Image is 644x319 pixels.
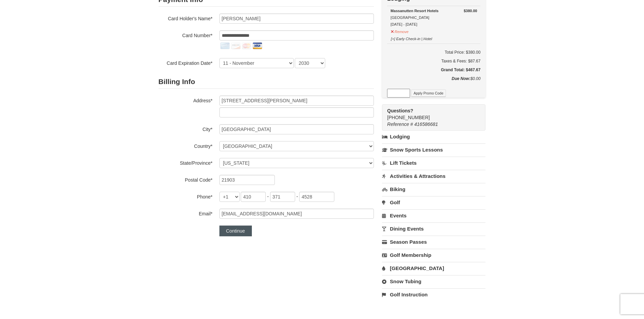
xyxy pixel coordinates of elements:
button: Continue [219,225,252,236]
label: Email* [159,209,213,217]
label: Postal Code* [159,175,213,183]
a: Activities & Attractions [382,170,485,182]
label: State/Province* [159,158,213,166]
span: Reference # [387,122,413,127]
input: Postal Code [219,175,275,185]
strong: Due Now: [452,76,470,81]
span: [PHONE_NUMBER] [387,107,473,120]
div: $0.00 [387,75,480,89]
span: - [296,194,298,199]
label: City* [159,124,213,133]
div: [GEOGRAPHIC_DATA] [DATE] - [DATE] [390,7,477,28]
label: Address* [159,96,213,104]
span: 416586681 [414,122,438,127]
input: xxx [270,192,295,202]
a: Events [382,209,485,222]
input: Billing Info [219,96,374,106]
img: mastercard.png [241,41,252,51]
input: xxx [241,192,266,202]
a: [GEOGRAPHIC_DATA] [382,262,485,274]
a: Biking [382,183,485,195]
input: Email [219,209,374,219]
button: Apply Promo Code [411,89,446,97]
a: Dining Events [382,222,485,235]
a: Lift Tickets [382,157,485,169]
input: Card Holder Name [219,14,374,24]
a: Golf [382,196,485,209]
img: discover.png [230,41,241,51]
input: xxxx [299,192,334,202]
a: Golf Membership [382,249,485,261]
input: City [219,124,374,134]
a: Golf Instruction [382,288,485,301]
strong: Questions? [387,108,413,113]
span: - [267,194,269,199]
h2: Billing Info [159,75,374,89]
label: Card Expiration Date* [159,58,213,67]
label: Phone* [159,192,213,200]
h5: Grand Total: $467.67 [387,67,480,73]
label: Card Holder's Name* [159,14,213,22]
button: [+] Early Check-in | Hotel [390,34,432,42]
a: Lodging [382,131,485,143]
a: Snow Tubing [382,275,485,288]
h6: Total Price: $380.00 [387,49,480,56]
strong: Massanutten Resort Hotels [390,9,438,13]
div: Taxes & Fees: $87.67 [387,58,480,64]
img: visa.png [252,41,263,51]
strong: $380.00 [464,7,477,14]
label: Card Number* [159,30,213,39]
label: Country* [159,141,213,150]
button: Remove [390,27,409,35]
a: Season Passes [382,236,485,248]
a: Snow Sports Lessons [382,143,485,156]
img: amex.png [219,41,230,51]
